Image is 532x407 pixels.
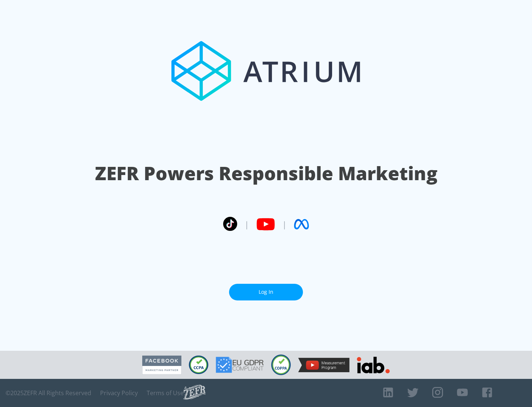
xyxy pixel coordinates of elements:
img: Facebook Marketing Partner [142,356,181,374]
img: IAB [357,357,390,373]
img: CCPA Compliant [189,356,208,374]
h1: ZEFR Powers Responsible Marketing [95,161,437,186]
span: | [245,219,249,230]
a: Terms of Use [147,389,184,397]
a: Log In [229,284,303,300]
span: | [282,219,287,230]
a: Privacy Policy [100,389,138,397]
img: COPPA Compliant [271,354,291,375]
span: © 2025 ZEFR All Rights Reserved [6,389,91,397]
img: GDPR Compliant [216,357,264,373]
img: YouTube Measurement Program [298,358,349,372]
